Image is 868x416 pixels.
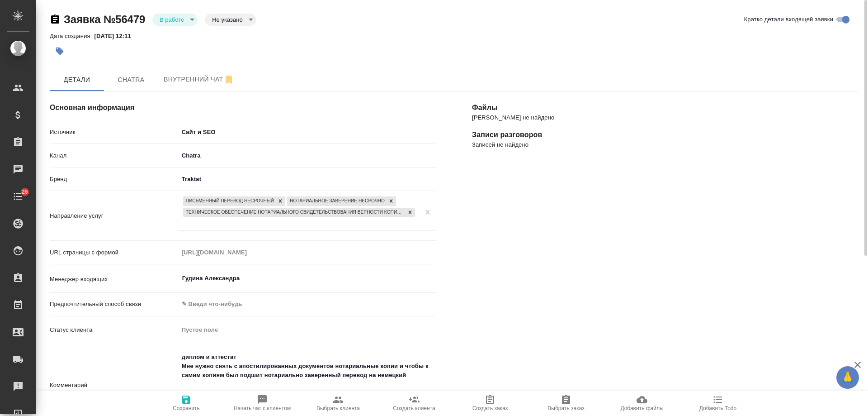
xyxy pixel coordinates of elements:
[183,208,405,217] div: Техническое обеспечение нотариального свидетельствования верности копии документа
[173,405,200,411] span: Сохранить
[287,196,386,206] div: Нотариальное заверение несрочно
[182,325,425,335] div: Пустое поле
[50,211,179,220] p: Направление услуг
[547,405,584,411] span: Выбрать заказ
[472,405,508,411] span: Создать заказ
[50,33,94,39] p: Дата создания:
[64,13,145,25] a: Заявка №56479
[2,185,34,208] a: 26
[452,391,528,416] button: Создать заказ
[680,391,756,416] button: Добавить Todo
[50,248,179,257] p: URL страницы с формой
[50,175,179,184] p: Бренд
[179,124,436,140] div: Сайт и SEO
[472,129,858,140] h4: Записи разговоров
[109,74,153,86] span: Chatra
[50,300,179,309] p: Предпочтительный способ связи
[164,74,234,85] span: Внутренний чат
[50,325,179,335] p: Статус клиента
[316,405,360,411] span: Выбрать клиента
[50,275,179,284] p: Менеджер входящих
[152,14,198,26] div: В работе
[50,151,179,160] p: Канал
[472,102,858,113] h4: Файлы
[50,14,61,25] button: Скопировать ссылку
[472,140,858,149] p: Записей не найдено
[50,128,179,137] p: Источник
[604,391,680,416] button: Добавить файлы
[300,391,376,416] button: Выбрать клиента
[744,15,833,24] span: Кратко детали входящей заявки
[840,368,855,387] span: 🙏
[431,277,433,279] button: Open
[376,391,452,416] button: Создать клиента
[179,172,436,187] div: Traktat
[836,366,859,389] button: 🙏
[620,405,663,411] span: Добавить файлы
[50,102,436,113] h4: Основная информация
[528,391,604,416] button: Выбрать заказ
[179,296,436,312] div: ✎ Введи что-нибудь
[179,148,436,163] div: Chatra
[50,41,70,61] button: Добавить тэг
[472,113,858,122] p: [PERSON_NAME] не найдено
[393,405,435,411] span: Создать клиента
[94,33,138,39] p: [DATE] 12:11
[223,74,234,85] svg: Отписаться
[209,16,245,24] button: Не указано
[205,14,256,26] div: В работе
[50,381,179,390] p: Комментарий
[179,322,436,338] div: Пустое поле
[16,187,33,196] span: 26
[179,246,436,259] input: Пустое поле
[183,196,276,206] div: Письменный перевод несрочный
[182,300,425,309] div: ✎ Введи что-нибудь
[224,391,300,416] button: Начать чат с клиентом
[55,74,99,86] span: Детали
[148,391,224,416] button: Сохранить
[157,16,187,24] button: В работе
[234,405,291,411] span: Начать чат с клиентом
